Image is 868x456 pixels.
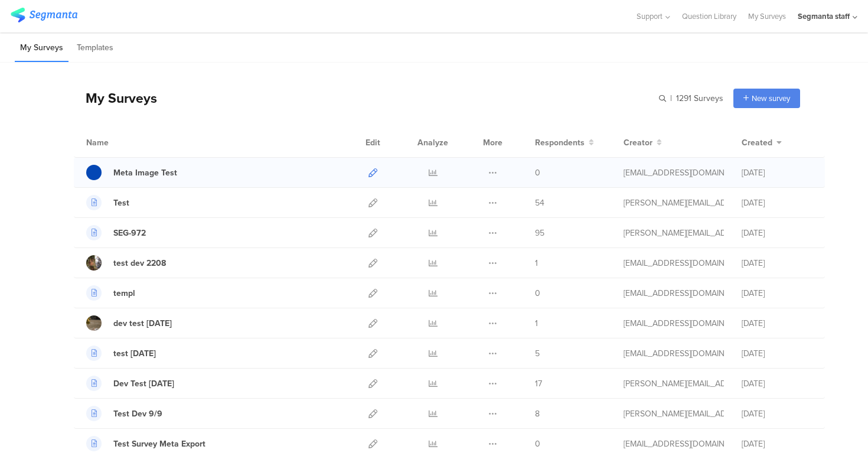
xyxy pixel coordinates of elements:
div: My Surveys [74,88,157,108]
div: [DATE] [742,317,812,330]
a: Test Survey Meta Export [86,436,205,451]
div: Test [113,197,129,209]
span: 54 [535,197,544,209]
a: templ [86,285,135,301]
a: Meta Image Test [86,165,177,180]
a: Dev Test [DATE] [86,376,174,391]
div: svyatoslav@segmanta.com [624,438,724,450]
div: Meta Image Test [113,167,177,179]
div: More [480,128,505,157]
div: raymund@segmanta.com [624,197,724,209]
span: New survey [752,93,790,104]
a: test [DATE] [86,346,156,361]
div: dev test 9 sep 25 [113,317,172,330]
div: test 9.9.25 [113,347,156,360]
div: [DATE] [742,287,812,299]
li: Templates [71,34,119,62]
div: [DATE] [742,227,812,239]
li: My Surveys [15,34,68,62]
div: [DATE] [742,167,812,179]
span: Support [637,11,663,22]
span: 1 [535,257,538,269]
div: [DATE] [742,347,812,360]
div: Segmanta staff [798,11,850,22]
div: raymund@segmanta.com [624,227,724,239]
div: raymund@segmanta.com [624,408,724,420]
span: 1 [535,317,538,330]
div: [DATE] [742,408,812,420]
div: SEG-972 [113,227,146,239]
a: dev test [DATE] [86,315,172,331]
div: Test Dev 9/9 [113,408,162,420]
div: riel@segmanta.com [624,377,724,390]
div: Name [86,136,157,149]
span: 0 [535,167,540,179]
span: Created [742,136,772,149]
div: eliran@segmanta.com [624,257,724,269]
div: Edit [360,128,386,157]
button: Created [742,136,782,149]
div: Test Survey Meta Export [113,438,205,450]
span: Respondents [535,136,585,149]
a: Test [86,195,129,210]
span: 17 [535,377,542,390]
span: | [668,92,674,105]
img: segmanta logo [11,8,77,22]
div: templ [113,287,135,299]
div: [DATE] [742,257,812,269]
a: test dev 2208 [86,255,166,271]
button: Creator [624,136,662,149]
span: 1291 Surveys [676,92,723,105]
div: [DATE] [742,197,812,209]
div: eliran@segmanta.com [624,287,724,299]
div: channelle@segmanta.com [624,347,724,360]
span: 0 [535,438,540,450]
div: test dev 2208 [113,257,166,269]
div: Dev Test 9.9.25 [113,377,174,390]
span: 95 [535,227,544,239]
button: Respondents [535,136,594,149]
span: 8 [535,408,540,420]
div: [DATE] [742,438,812,450]
span: 5 [535,347,540,360]
div: svyatoslav@segmanta.com [624,167,724,179]
div: eliran@segmanta.com [624,317,724,330]
a: SEG-972 [86,225,146,240]
div: Analyze [415,128,451,157]
span: 0 [535,287,540,299]
div: [DATE] [742,377,812,390]
span: Creator [624,136,652,149]
a: Test Dev 9/9 [86,406,162,421]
